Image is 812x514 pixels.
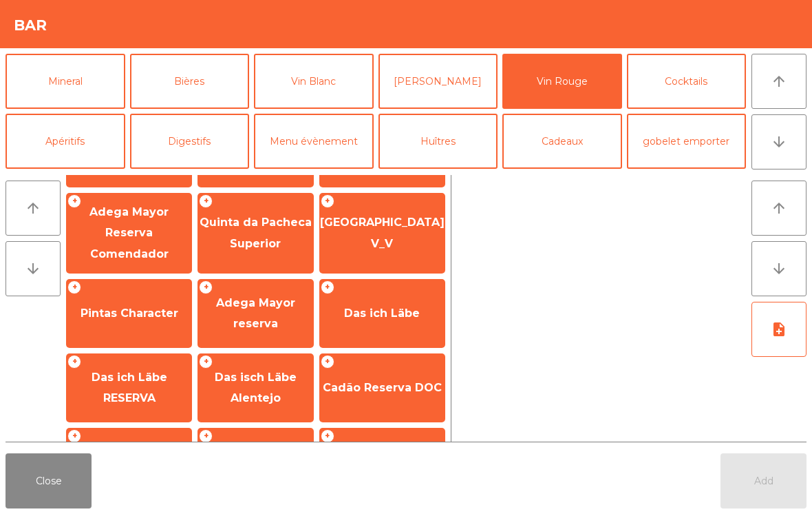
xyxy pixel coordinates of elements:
[771,200,787,216] i: arrow_upward
[215,371,297,404] span: Das isch Läbe Alentejo
[323,381,442,394] span: Cadão Reserva DOC
[130,54,250,109] button: Bières
[771,260,787,277] i: arrow_downward
[199,429,213,443] span: +
[6,54,125,109] button: Mineral
[6,114,125,169] button: Apéritifs
[81,307,178,320] span: Pintas Character
[627,54,747,109] button: Cocktails
[502,54,622,109] button: Vin Rouge
[254,114,374,169] button: Menu évènement
[321,280,334,294] span: +
[14,15,47,36] h4: Bar
[751,54,806,109] button: arrow_upward
[6,241,61,296] button: arrow_downward
[751,302,806,357] button: note_add
[200,216,312,249] span: Quinta da Pacheca Superior
[771,73,787,90] i: arrow_upward
[89,205,169,260] span: Adega Mayor Reserva Comendador
[67,194,81,208] span: +
[751,114,806,169] button: arrow_downward
[344,307,420,320] span: Das ich Läbe
[216,296,295,330] span: Adega Mayor reserva
[321,355,334,369] span: +
[751,241,806,296] button: arrow_downward
[25,200,41,216] i: arrow_upward
[378,54,498,109] button: [PERSON_NAME]
[320,216,445,249] span: [GEOGRAPHIC_DATA] V_V
[378,114,498,169] button: Huîtres
[199,280,213,294] span: +
[771,134,787,150] i: arrow_downward
[25,260,41,277] i: arrow_downward
[92,371,167,404] span: Das ich Läbe RESERVA
[130,114,250,169] button: Digestifs
[627,114,747,169] button: gobelet emporter
[67,355,81,369] span: +
[6,453,92,508] button: Close
[199,194,213,208] span: +
[321,194,334,208] span: +
[67,280,81,294] span: +
[502,114,622,169] button: Cadeaux
[321,429,334,443] span: +
[751,181,806,236] button: arrow_upward
[254,54,374,109] button: Vin Blanc
[199,355,213,369] span: +
[6,181,61,236] button: arrow_upward
[771,321,787,338] i: note_add
[67,429,81,443] span: +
